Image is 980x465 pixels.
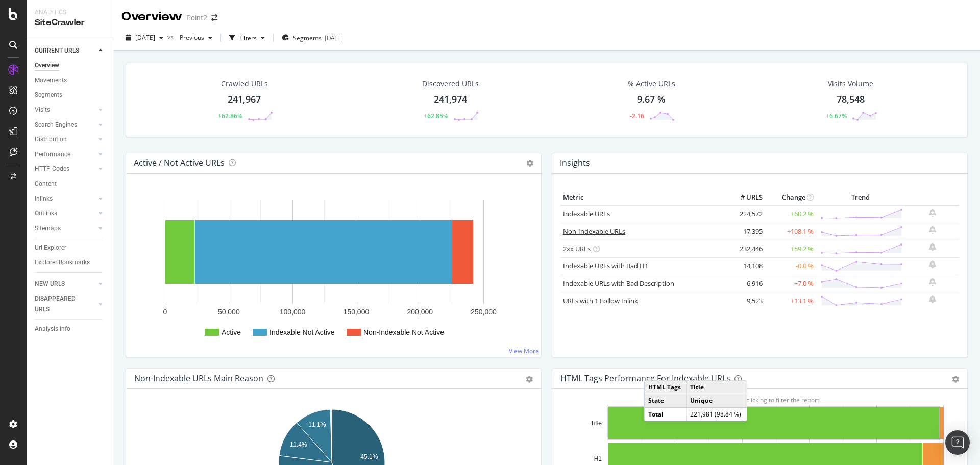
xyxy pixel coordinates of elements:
button: Segments[DATE] [278,30,347,46]
div: HTTP Codes [35,164,69,175]
a: Indexable URLs [563,209,610,218]
div: bell-plus [929,260,936,268]
span: Segments [293,34,322,42]
text: 250,000 [471,308,497,316]
div: +62.85% [424,112,448,120]
div: Visits Volume [828,79,873,89]
div: NEW URLS [35,279,65,289]
th: # URLS [724,190,765,205]
td: 221,981 (98.84 %) [686,407,747,421]
a: Indexable URLs with Bad Description [563,279,674,288]
div: Explorer Bookmarks [35,257,90,268]
button: [DATE] [121,30,167,46]
td: +13.1 % [765,292,816,309]
div: Analysis Info [35,324,70,334]
div: HTML Tags Performance for Indexable URLs [560,373,730,383]
div: 9.67 % [637,93,666,106]
div: % Active URLs [628,79,675,89]
span: 2025 Oct. 2nd [135,33,155,42]
a: Explorer Bookmarks [35,257,106,268]
td: Unique [686,394,747,407]
div: DISAPPEARED URLS [35,293,86,315]
a: NEW URLS [35,279,95,289]
div: 241,967 [228,93,261,106]
text: Active [222,328,241,336]
a: Sitemaps [35,223,95,234]
div: arrow-right-arrow-left [211,14,217,21]
a: URLs with 1 Follow Inlink [563,296,638,305]
div: Point2 [186,13,207,23]
svg: A chart. [134,190,533,349]
div: bell-plus [929,295,936,303]
text: 45.1% [360,453,378,460]
span: Previous [176,33,204,42]
td: +59.2 % [765,240,816,257]
a: Outlinks [35,208,95,219]
div: Performance [35,149,70,160]
a: Analysis Info [35,324,106,334]
div: Overview [35,60,59,71]
text: 0 [163,308,167,316]
div: Url Explorer [35,242,66,253]
a: Url Explorer [35,242,106,253]
div: CURRENT URLS [35,45,79,56]
div: SiteCrawler [35,17,105,29]
text: 100,000 [280,308,306,316]
th: Change [765,190,816,205]
div: Movements [35,75,67,86]
th: Metric [560,190,724,205]
div: Filters [239,34,257,42]
span: vs [167,33,176,41]
div: Analytics [35,8,105,17]
text: 11.1% [308,421,326,428]
td: Total [645,407,686,421]
td: +60.2 % [765,205,816,223]
text: 50,000 [218,308,240,316]
div: Non-Indexable URLs Main Reason [134,373,263,383]
td: 224,572 [724,205,765,223]
a: Segments [35,90,106,101]
a: 2xx URLs [563,244,591,253]
a: Visits [35,105,95,115]
a: CURRENT URLS [35,45,95,56]
div: +62.86% [218,112,242,120]
text: 150,000 [344,308,370,316]
th: Trend [816,190,905,205]
div: Crawled URLs [221,79,268,89]
text: 200,000 [407,308,433,316]
text: Non-Indexable Not Active [363,328,444,336]
a: Overview [35,60,106,71]
td: 9,523 [724,292,765,309]
td: 232,446 [724,240,765,257]
td: +108.1 % [765,223,816,240]
td: -0.0 % [765,257,816,275]
a: Indexable URLs with Bad H1 [563,261,648,271]
td: 14,108 [724,257,765,275]
text: Title [591,420,602,427]
div: gear [526,376,533,383]
button: Filters [225,30,269,46]
td: HTML Tags [645,381,686,394]
div: bell-plus [929,278,936,286]
div: bell-plus [929,226,936,234]
td: 17,395 [724,223,765,240]
text: Indexable Not Active [269,328,335,336]
i: Options [526,160,533,167]
button: Previous [176,30,216,46]
div: 241,974 [434,93,467,106]
div: +6.67% [826,112,847,120]
div: bell-plus [929,243,936,251]
text: H1 [594,455,602,462]
a: HTTP Codes [35,164,95,175]
div: bell-plus [929,209,936,217]
a: Inlinks [35,193,95,204]
a: Movements [35,75,106,86]
td: 6,916 [724,275,765,292]
div: Sitemaps [35,223,61,234]
a: Content [35,179,106,189]
div: -2.16 [630,112,644,120]
a: Performance [35,149,95,160]
div: Search Engines [35,119,77,130]
div: [DATE] [325,34,343,42]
